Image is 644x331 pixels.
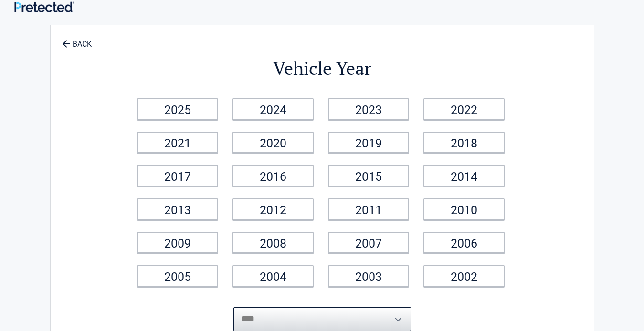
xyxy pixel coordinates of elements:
[328,165,409,186] a: 2015
[423,265,505,287] a: 2002
[328,132,409,153] a: 2019
[423,98,505,120] a: 2022
[232,198,314,220] a: 2012
[423,198,505,220] a: 2010
[232,265,314,287] a: 2004
[137,165,218,186] a: 2017
[60,31,94,48] a: BACK
[137,232,218,253] a: 2009
[232,232,314,253] a: 2008
[328,265,409,287] a: 2003
[14,1,74,12] img: Main Logo
[328,198,409,220] a: 2011
[137,265,218,287] a: 2005
[423,232,505,253] a: 2006
[328,98,409,120] a: 2023
[232,98,314,120] a: 2024
[232,165,314,186] a: 2016
[137,98,218,120] a: 2025
[328,232,409,253] a: 2007
[423,132,505,153] a: 2018
[131,56,513,81] h2: Vehicle Year
[423,165,505,186] a: 2014
[137,198,218,220] a: 2013
[232,132,314,153] a: 2020
[137,132,218,153] a: 2021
